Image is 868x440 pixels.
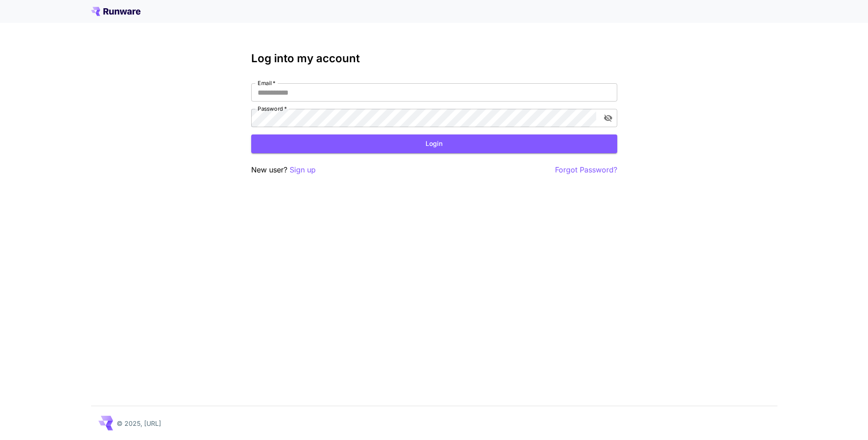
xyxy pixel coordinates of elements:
p: © 2025, [URL] [117,419,161,428]
h3: Log into my account [251,52,617,65]
label: Password [258,105,287,113]
button: Sign up [290,164,316,176]
p: New user? [251,164,316,176]
button: Login [251,134,617,153]
button: Forgot Password? [555,164,617,176]
label: Email [258,79,275,87]
button: toggle password visibility [600,110,616,126]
